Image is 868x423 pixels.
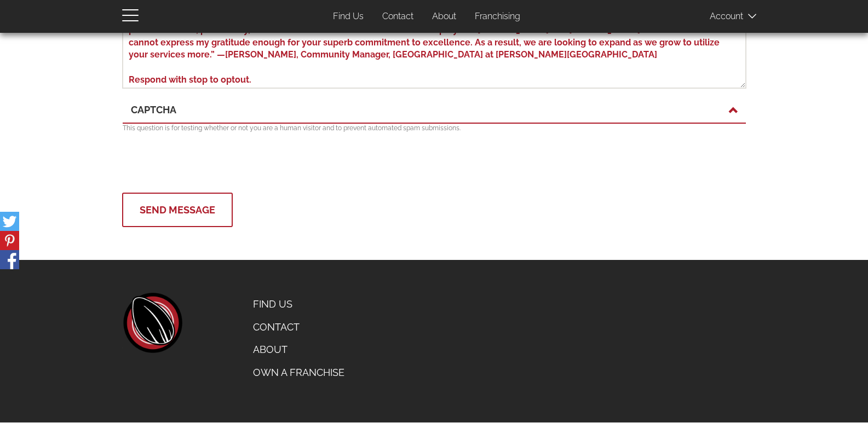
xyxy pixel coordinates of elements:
[424,6,464,27] a: About
[325,6,372,27] a: Find Us
[122,293,182,353] a: home
[374,6,422,27] a: Contact
[245,293,353,316] a: Find Us
[245,338,353,361] a: About
[467,6,528,27] a: Franchising
[122,193,233,227] button: Send Message
[131,103,738,117] a: CAPTCHA
[245,316,353,339] a: Contact
[123,138,289,181] iframe: reCAPTCHA
[245,361,353,384] a: Own a Franchise
[123,124,746,133] p: This question is for testing whether or not you are a human visitor and to prevent automated spam...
